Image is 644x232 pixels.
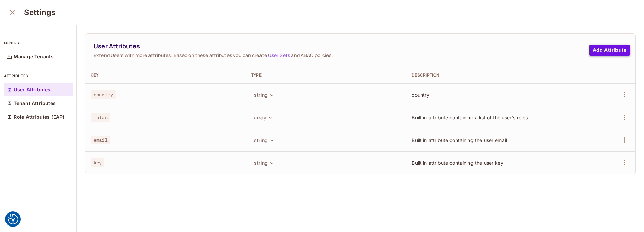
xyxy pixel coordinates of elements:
button: array [251,112,275,123]
span: roles [91,113,110,122]
p: User Attributes [14,87,51,92]
p: Manage Tenants [14,54,54,59]
p: attributes [4,73,73,79]
button: string [251,89,276,100]
span: Built in attribute containing the user email [412,137,507,143]
button: string [251,135,276,146]
a: User Sets [268,52,290,58]
p: Role Attributes (EAP) [14,114,64,120]
span: Built in attribute containing a list of the user's roles [412,115,528,120]
button: Consent Preferences [8,214,18,224]
span: country [91,90,116,99]
div: Description [412,72,561,78]
button: string [251,157,276,168]
button: close [5,5,19,19]
img: Revisit consent button [8,214,18,224]
span: country [412,92,429,98]
span: User Attributes [93,42,589,50]
div: Type [251,72,401,78]
div: Key [91,72,240,78]
button: Add Attribute [589,45,630,56]
span: Built in attribute containing the user key [412,160,503,166]
span: Extend Users with more attributes. Based on these attributes you can create and ABAC policies. [93,52,589,58]
p: general [4,40,73,46]
p: Tenant Attributes [14,101,56,106]
span: key [91,158,104,167]
h3: Settings [24,8,55,17]
span: email [91,136,110,144]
